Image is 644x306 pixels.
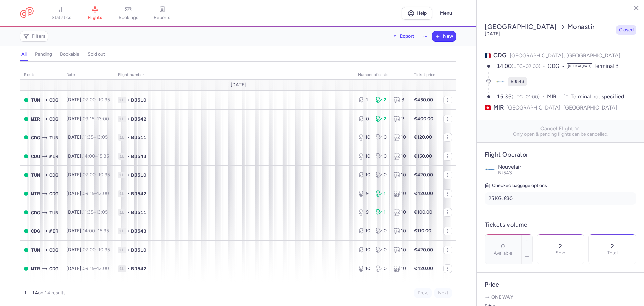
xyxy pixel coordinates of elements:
[83,116,94,122] time: 09:15
[127,172,130,178] span: •
[66,209,108,215] span: [DATE],
[485,31,500,37] time: [DATE]
[358,153,370,160] div: 10
[358,190,370,197] div: 9
[564,94,569,99] span: T
[98,153,109,159] time: 15:35
[485,23,613,31] h2: [GEOGRAPHIC_DATA] Monastir
[127,190,130,197] span: •
[393,209,406,216] div: 10
[38,290,66,296] span: on 14 results
[49,190,58,198] span: CDG
[548,62,567,70] span: CDG
[83,247,110,253] span: –
[571,93,624,100] span: Terminal not specified
[66,97,110,103] span: [DATE],
[414,247,433,253] strong: €420.00
[127,209,130,216] span: •
[485,221,636,229] h4: Tickets volume
[118,209,126,216] span: 1L
[414,191,433,196] strong: €420.00
[49,152,58,160] span: MIR
[127,134,130,141] span: •
[414,172,433,178] strong: €420.00
[127,247,130,253] span: •
[611,243,614,250] p: 2
[393,247,406,253] div: 10
[83,209,108,215] span: –
[31,265,40,272] span: MIR
[127,153,130,160] span: •
[436,7,456,20] button: Menu
[83,209,93,215] time: 11:35
[414,116,433,122] strong: €400.00
[118,153,126,160] span: 1L
[376,97,388,103] div: 2
[482,132,639,137] span: Only open & pending flights can be cancelled.
[376,116,388,122] div: 2
[559,243,562,250] p: 2
[131,134,146,141] span: BJ511
[358,228,370,234] div: 10
[567,63,592,69] span: [MEDICAL_DATA]
[506,103,617,112] span: [GEOGRAPHIC_DATA], [GEOGRAPHIC_DATA]
[354,70,410,80] th: number of seats
[118,97,126,103] span: 1L
[31,115,40,123] span: MIR
[66,266,109,271] span: [DATE],
[358,116,370,122] div: 0
[66,172,110,178] span: [DATE],
[376,247,388,253] div: 0
[498,170,512,176] span: BJ543
[83,153,95,159] time: 14:00
[376,265,388,272] div: 0
[24,290,38,296] strong: 1 – 14
[49,96,58,104] span: CDG
[49,171,58,179] span: CDG
[376,134,388,141] div: 0
[60,51,79,57] h4: bookable
[78,6,112,21] a: flights
[83,134,93,140] time: 11:35
[49,246,58,254] span: CDG
[96,134,108,140] time: 13:05
[417,11,427,16] span: Help
[96,209,108,215] time: 13:05
[49,227,58,235] span: MIR
[393,172,406,178] div: 10
[31,190,40,198] span: MIR
[83,172,96,178] time: 07:00
[118,265,126,272] span: 1L
[20,70,62,80] th: route
[118,228,126,234] span: 1L
[118,247,126,253] span: 1L
[485,164,495,175] img: Nouvelair logo
[35,51,52,57] h4: pending
[31,96,40,104] span: TUN
[98,228,109,234] time: 15:35
[485,281,636,289] h4: Price
[49,209,58,216] span: TUN
[62,70,114,80] th: date
[594,63,619,69] span: Terminal 3
[97,266,109,271] time: 13:00
[443,34,453,39] span: New
[112,6,145,21] a: bookings
[66,116,109,122] span: [DATE],
[131,116,146,122] span: BJ542
[497,93,512,100] time: 15:35
[127,116,130,122] span: •
[88,15,102,21] span: flights
[83,266,109,271] span: –
[83,228,95,234] time: 14:00
[414,288,432,298] button: Prev.
[83,228,109,234] span: –
[83,191,94,196] time: 09:15
[98,247,110,253] time: 10:35
[66,247,110,253] span: [DATE],
[388,31,419,42] button: Export
[512,94,540,100] span: (UTC+01:00)
[231,82,246,88] span: [DATE]
[498,164,636,170] p: Nouvelair
[131,190,146,197] span: BJ542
